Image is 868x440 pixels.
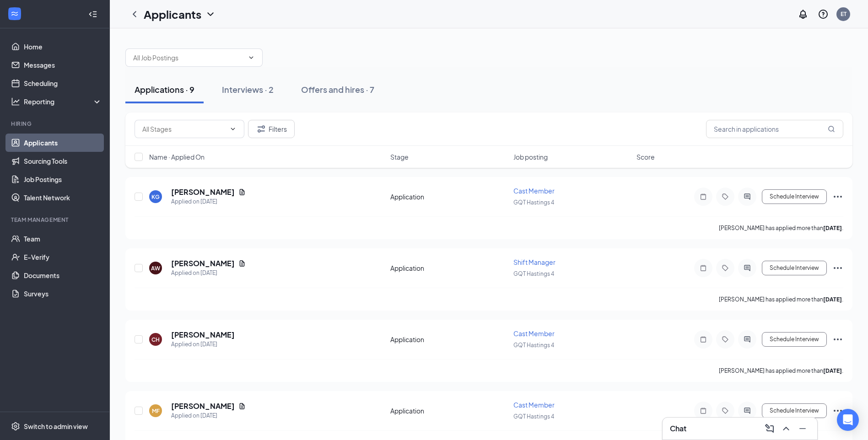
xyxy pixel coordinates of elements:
[698,407,709,414] svg: Note
[513,199,554,206] span: GQT Hastings 4
[823,367,842,374] b: [DATE]
[151,193,160,201] div: KG
[24,134,102,152] a: Applicants
[832,334,843,345] svg: Ellipses
[256,123,267,134] svg: Filter
[742,193,753,200] svg: ActiveChat
[670,424,686,434] h3: Chat
[513,258,555,266] span: Shift Manager
[238,402,246,410] svg: Document
[719,367,843,375] p: [PERSON_NAME] has applied more than .
[129,9,140,20] svg: ChevronLeft
[238,188,246,196] svg: Document
[837,409,859,431] div: Open Intercom Messenger
[719,224,843,232] p: [PERSON_NAME] has applied more than .
[24,152,102,170] a: Sourcing Tools
[238,260,246,267] svg: Document
[149,152,205,161] span: Name · Applied On
[11,120,100,128] div: Hiring
[828,125,835,133] svg: MagnifyingGlass
[24,230,102,248] a: Team
[762,403,827,418] button: Schedule Interview
[779,421,793,436] button: ChevronUp
[390,152,409,161] span: Stage
[171,401,235,411] h5: [PERSON_NAME]
[151,264,160,272] div: AW
[795,421,810,436] button: Minimize
[10,9,19,18] svg: WorkstreamLogo
[706,120,843,138] input: Search in applications
[832,191,843,202] svg: Ellipses
[301,84,374,95] div: Offers and hires · 7
[390,263,508,273] div: Application
[720,336,731,343] svg: Tag
[762,332,827,347] button: Schedule Interview
[24,266,102,284] a: Documents
[24,56,102,74] a: Messages
[742,407,753,414] svg: ActiveChat
[798,9,809,20] svg: Notifications
[11,216,100,224] div: Team Management
[720,193,731,200] svg: Tag
[171,197,246,206] div: Applied on [DATE]
[171,258,235,268] h5: [PERSON_NAME]
[24,97,102,106] div: Reporting
[513,413,554,420] span: GQT Hastings 4
[698,264,709,272] svg: Note
[698,336,709,343] svg: Note
[720,407,731,414] svg: Tag
[390,192,508,201] div: Application
[152,407,160,415] div: MF
[171,411,246,420] div: Applied on [DATE]
[171,268,246,278] div: Applied on [DATE]
[762,261,827,275] button: Schedule Interview
[832,405,843,416] svg: Ellipses
[762,189,827,204] button: Schedule Interview
[11,97,20,106] svg: Analysis
[390,406,508,415] div: Application
[24,248,102,266] a: E-Verify
[151,336,160,343] div: CH
[229,125,237,133] svg: ChevronDown
[513,152,548,161] span: Job posting
[720,264,731,272] svg: Tag
[24,188,102,207] a: Talent Network
[171,187,235,197] h5: [PERSON_NAME]
[24,38,102,56] a: Home
[171,330,235,340] h5: [PERSON_NAME]
[818,9,829,20] svg: QuestionInfo
[513,187,555,195] span: Cast Member
[222,84,274,95] div: Interviews · 2
[248,54,255,61] svg: ChevronDown
[513,329,555,338] span: Cast Member
[823,296,842,303] b: [DATE]
[832,263,843,274] svg: Ellipses
[24,74,102,92] a: Scheduling
[135,84,194,95] div: Applications · 9
[636,152,655,161] span: Score
[24,422,88,431] div: Switch to admin view
[742,336,753,343] svg: ActiveChat
[24,284,102,303] a: Surveys
[142,124,226,134] input: All Stages
[764,423,775,434] svg: ComposeMessage
[781,423,792,434] svg: ChevronUp
[11,422,20,431] svg: Settings
[205,9,216,20] svg: ChevronDown
[513,270,554,277] span: GQT Hastings 4
[841,10,846,18] div: ET
[823,225,842,231] b: [DATE]
[171,340,235,349] div: Applied on [DATE]
[513,401,555,409] span: Cast Member
[144,6,201,22] h1: Applicants
[698,193,709,200] svg: Note
[797,423,808,434] svg: Minimize
[248,120,295,138] button: Filter Filters
[719,295,843,303] p: [PERSON_NAME] has applied more than .
[133,53,244,63] input: All Job Postings
[88,10,97,19] svg: Collapse
[390,335,508,344] div: Application
[742,264,753,272] svg: ActiveChat
[762,421,777,436] button: ComposeMessage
